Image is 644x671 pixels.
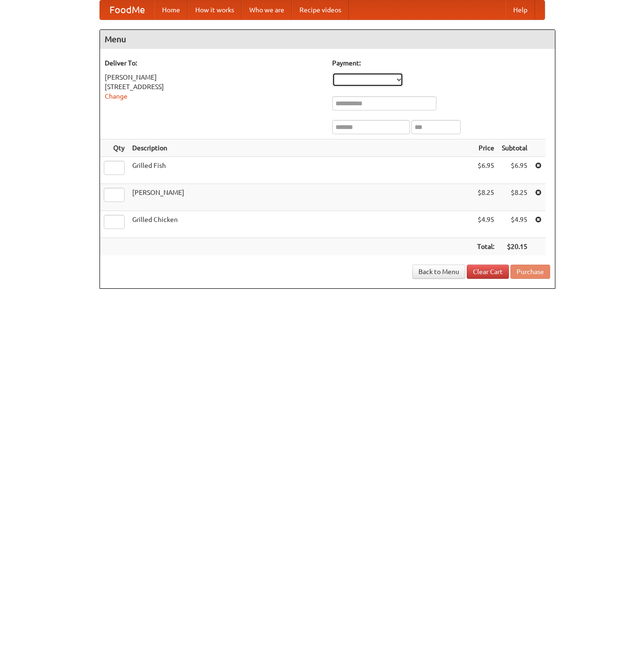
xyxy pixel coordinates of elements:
th: Qty [100,139,128,157]
td: $8.25 [498,184,531,211]
td: $6.95 [498,157,531,184]
th: Subtotal [498,139,531,157]
a: Clear Cart [467,265,509,279]
td: $6.95 [473,157,498,184]
a: Who we are [242,0,292,19]
td: $4.95 [498,211,531,238]
th: Description [128,139,473,157]
div: [PERSON_NAME] [105,73,323,82]
h5: Deliver To: [105,58,323,68]
td: $8.25 [473,184,498,211]
td: Grilled Chicken [128,211,473,238]
td: [PERSON_NAME] [128,184,473,211]
h5: Payment: [332,58,550,68]
td: $4.95 [473,211,498,238]
a: How it works [188,0,242,19]
a: FoodMe [100,0,154,19]
th: $20.15 [498,238,531,256]
h4: Menu [100,30,555,49]
a: Help [506,0,535,19]
a: Back to Menu [412,265,465,279]
a: Recipe videos [292,0,349,19]
td: Grilled Fish [128,157,473,184]
th: Price [473,139,498,157]
a: Change [105,92,127,100]
th: Total: [473,238,498,256]
a: Home [154,0,188,19]
button: Purchase [510,265,550,279]
div: [STREET_ADDRESS] [105,82,323,92]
